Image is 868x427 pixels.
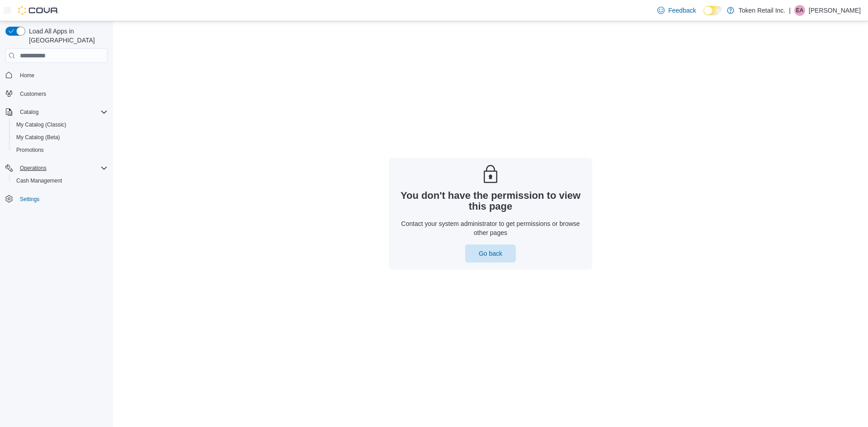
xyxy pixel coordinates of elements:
[13,119,108,130] span: My Catalog (Classic)
[16,88,108,99] span: Customers
[9,131,111,144] button: My Catalog (Beta)
[20,164,47,172] span: Operations
[9,174,111,187] button: Cash Management
[396,219,585,237] p: Contact your system administrator to get permissions or browse other pages
[13,145,47,155] a: Promotions
[16,107,42,117] button: Catalog
[2,68,111,81] button: Home
[794,5,805,16] div: Elliott Arroyo
[479,249,502,258] span: Go back
[16,163,108,174] span: Operations
[13,132,108,143] span: My Catalog (Beta)
[703,6,722,15] input: Dark Mode
[16,70,38,81] a: Home
[16,177,62,184] span: Cash Management
[13,175,108,186] span: Cash Management
[20,108,38,116] span: Catalog
[13,175,66,186] a: Cash Management
[465,244,516,263] button: Go back
[16,121,66,128] span: My Catalog (Classic)
[9,118,111,131] button: My Catalog (Classic)
[654,1,699,19] a: Feedback
[16,163,50,174] button: Operations
[25,27,108,45] span: Load All Apps in [GEOGRAPHIC_DATA]
[16,107,108,117] span: Catalog
[18,6,59,15] img: Cova
[13,132,64,143] a: My Catalog (Beta)
[703,15,704,16] span: Dark Mode
[2,192,111,206] button: Settings
[16,89,50,99] a: Customers
[2,106,111,118] button: Catalog
[16,69,108,80] span: Home
[5,65,108,229] nav: Complex example
[809,5,861,16] p: [PERSON_NAME]
[2,87,111,100] button: Customers
[789,5,791,16] p: |
[396,190,585,212] h3: You don't have the permission to view this page
[16,194,43,205] a: Settings
[16,146,44,154] span: Promotions
[16,193,108,205] span: Settings
[16,134,60,141] span: My Catalog (Beta)
[2,162,111,174] button: Operations
[13,119,70,130] a: My Catalog (Classic)
[9,144,111,156] button: Promotions
[13,145,108,155] span: Promotions
[796,5,803,16] span: EA
[20,90,46,98] span: Customers
[20,72,34,79] span: Home
[739,5,786,16] p: Token Retail Inc.
[668,6,696,15] span: Feedback
[20,196,39,203] span: Settings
